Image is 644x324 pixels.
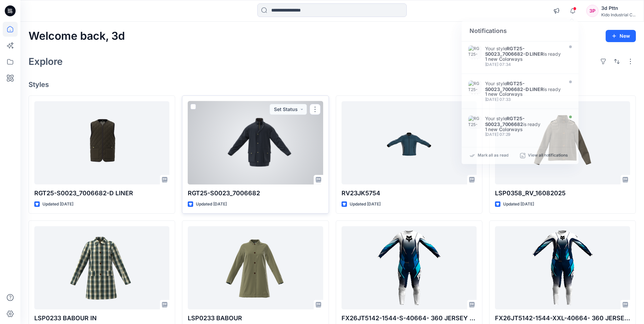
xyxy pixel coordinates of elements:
p: Updated [DATE] [42,201,73,208]
a: FX26JT5142-1544-S-40664- 360 JERSEY CORE GRAPHIC [342,226,477,309]
p: LSP0233 BABOUR IN [34,313,169,323]
strong: RGT25-S0023_7006682-D LINER [485,80,544,92]
p: LSP0358_RV_16082025 [495,188,630,198]
div: Your style is ready [485,80,562,92]
p: LSP0233 BABOUR [188,313,323,323]
div: Wednesday, October 01, 2025 07:34 [485,62,562,67]
div: Wednesday, October 01, 2025 07:33 [485,97,562,102]
a: RGT25-S0023_7006682-D LINER [34,101,169,184]
div: 3d Pttn [601,4,636,12]
div: 1 new Colorways [485,92,562,97]
p: Mark all as read [478,153,509,159]
h4: Styles [29,80,636,89]
button: New [606,30,636,42]
h2: Welcome back, 3d [29,30,125,42]
p: FX26JT5142-1544-XXL-40664- 360 JERSEY CORE GRAPHIC [495,313,630,323]
p: RGT25-S0023_7006682-D LINER [34,188,169,198]
a: LSP0233 BABOUR [188,226,323,309]
img: RGT25-S0023_7006682-D LINER [468,80,481,94]
p: Updated [DATE] [503,201,534,208]
div: 3P [586,5,599,17]
p: RGT25-S0023_7006682 [188,188,323,198]
img: RGT25-S0023_7006682-D LINER [468,46,481,59]
p: FX26JT5142-1544-S-40664- 360 JERSEY CORE GRAPHIC [342,313,477,323]
div: Your style is ready [485,115,562,127]
strong: RGT25-S0023_7006682-D LINER [485,46,544,57]
div: Kido Industrial C... [601,12,636,17]
div: 1 new Colorways [485,127,562,132]
a: RV23JK5754 [342,101,477,184]
p: Updated [DATE] [196,201,227,208]
div: Wednesday, October 01, 2025 07:29 [485,132,562,137]
div: Notifications [462,21,578,41]
div: 1 new Colorways [485,57,562,61]
p: View all notifications [528,153,568,159]
strong: RGT25-S0023_7006682 [485,115,525,127]
img: RGT25-S0023_7006682 [468,115,481,129]
a: FX26JT5142-1544-XXL-40664- 360 JERSEY CORE GRAPHIC [495,226,630,309]
p: Updated [DATE] [350,201,381,208]
p: RV23JK5754 [342,188,477,198]
h2: Explore [29,56,63,67]
a: RGT25-S0023_7006682 [188,101,323,184]
div: Your style is ready [485,46,562,57]
a: LSP0233 BABOUR IN [34,226,169,309]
